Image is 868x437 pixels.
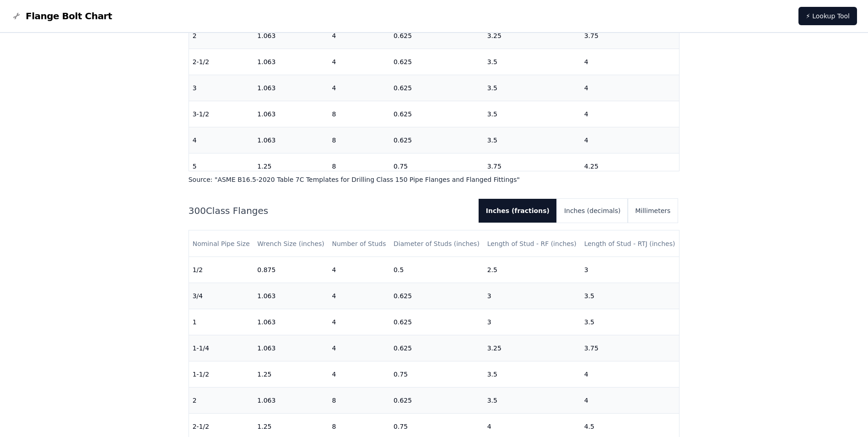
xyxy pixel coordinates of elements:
[328,230,390,257] th: Number of Studs
[390,335,484,361] td: 0.625
[253,361,328,387] td: 1.25
[253,387,328,413] td: 1.063
[189,101,254,127] td: 3-1/2
[390,127,484,153] td: 0.625
[11,11,22,22] img: Flange Bolt Chart Logo
[189,75,254,101] td: 3
[253,335,328,361] td: 1.063
[253,127,328,153] td: 1.063
[390,309,484,335] td: 0.625
[189,257,254,283] td: 1/2
[328,283,390,309] td: 4
[189,361,254,387] td: 1-1/2
[484,153,581,180] td: 3.75
[581,101,679,127] td: 4
[253,23,328,49] td: 1.063
[484,361,581,387] td: 3.5
[479,199,557,223] button: Inches (fractions)
[253,153,328,180] td: 1.25
[484,23,581,49] td: 3.25
[581,387,679,413] td: 4
[581,127,679,153] td: 4
[581,23,679,49] td: 3.75
[189,23,254,49] td: 2
[189,49,254,75] td: 2-1/2
[484,127,581,153] td: 3.5
[189,283,254,309] td: 3/4
[390,283,484,309] td: 0.625
[581,49,679,75] td: 4
[390,49,484,75] td: 0.625
[328,153,390,180] td: 8
[484,335,581,361] td: 3.25
[484,230,581,257] th: Length of Stud - RF (inches)
[189,230,254,257] th: Nominal Pipe Size
[328,127,390,153] td: 8
[253,101,328,127] td: 1.063
[328,387,390,413] td: 8
[253,230,328,257] th: Wrench Size (inches)
[328,23,390,49] td: 4
[390,23,484,49] td: 0.625
[11,10,112,22] a: Flange Bolt Chart LogoFlange Bolt Chart
[798,7,857,25] a: ⚡ Lookup Tool
[581,257,679,283] td: 3
[390,387,484,413] td: 0.625
[484,387,581,413] td: 3.5
[581,75,679,101] td: 4
[253,257,328,283] td: 0.875
[328,257,390,283] td: 4
[189,153,254,180] td: 5
[390,230,484,257] th: Diameter of Studs (inches)
[581,361,679,387] td: 4
[189,387,254,413] td: 2
[26,10,112,22] span: Flange Bolt Chart
[189,335,254,361] td: 1-1/4
[189,204,471,217] h2: 300 Class Flanges
[390,361,484,387] td: 0.75
[253,75,328,101] td: 1.063
[557,199,628,223] button: Inches (decimals)
[581,230,679,257] th: Length of Stud - RTJ (inches)
[484,75,581,101] td: 3.5
[189,127,254,153] td: 4
[390,153,484,180] td: 0.75
[484,101,581,127] td: 3.5
[581,153,679,180] td: 4.25
[581,335,679,361] td: 3.75
[189,175,680,184] p: Source: " ASME B16.5-2020 Table 7C Templates for Drilling Class 150 Pipe Flanges and Flanged Fitt...
[328,309,390,335] td: 4
[328,361,390,387] td: 4
[390,257,484,283] td: 0.5
[628,199,678,223] button: Millimeters
[328,101,390,127] td: 8
[328,49,390,75] td: 4
[390,75,484,101] td: 0.625
[253,309,328,335] td: 1.063
[484,49,581,75] td: 3.5
[390,101,484,127] td: 0.625
[581,283,679,309] td: 3.5
[328,75,390,101] td: 4
[484,283,581,309] td: 3
[189,309,254,335] td: 1
[253,49,328,75] td: 1.063
[253,283,328,309] td: 1.063
[581,309,679,335] td: 3.5
[484,309,581,335] td: 3
[328,335,390,361] td: 4
[484,257,581,283] td: 2.5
